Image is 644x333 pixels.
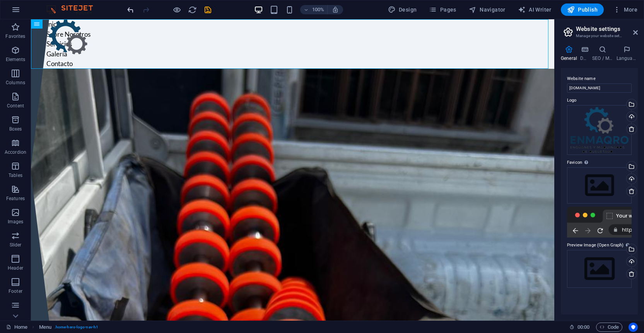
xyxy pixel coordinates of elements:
i: Reload page [188,5,197,14]
div: Select files from the file manager, stock photos, or upload file(s) [567,250,632,288]
h3: Manage your website settings [576,32,622,39]
span: Pages [429,6,456,14]
p: Accordion [5,149,26,155]
span: Code [600,323,619,332]
button: 100% [300,5,328,14]
h4: SEO / Meta [592,46,617,62]
button: Pages [426,3,459,16]
button: Design [385,3,420,16]
input: Name... [567,83,632,93]
span: 00 00 [577,323,589,332]
button: Code [596,323,622,332]
p: Columns [6,80,25,86]
button: undo [126,5,135,14]
i: On resize automatically adjust zoom level to fit chosen device. [332,6,339,13]
p: Images [8,219,24,225]
button: Navigator [466,3,509,16]
button: AI Writer [515,3,555,16]
p: Header [8,265,23,271]
p: Footer [9,288,22,294]
a: Click to cancel selection. Double-click to open Pages [6,323,27,332]
span: Click to select. Double-click to edit [39,323,51,332]
label: Website name [567,74,632,83]
p: Elements [6,56,26,63]
label: Logo [567,96,632,105]
button: More [610,3,641,16]
h2: Website settings [576,25,638,32]
h4: General [561,46,580,62]
button: Publish [561,3,604,16]
p: Boxes [9,126,22,132]
button: reload [188,5,197,14]
span: : [583,324,584,330]
div: Sintitulo-1-pFrE2UpowypAG8ys_RbrDw.png [567,105,632,155]
span: . home-hero-logo-nav-h1 [55,323,98,332]
h4: Languages [617,46,638,62]
p: Favorites [5,33,25,39]
span: Design [388,6,417,14]
label: Preview Image (Open Graph) [567,241,632,250]
span: More [613,6,637,14]
nav: breadcrumb [39,323,98,332]
span: Navigator [469,6,506,14]
p: Content [7,103,24,109]
p: Features [6,195,25,202]
button: save [203,5,212,14]
h6: 100% [312,5,324,14]
h4: Data [580,46,592,62]
p: Tables [9,172,22,178]
h6: Session time [569,323,590,332]
button: Click here to leave preview mode and continue editing [172,5,181,14]
p: Slider [10,242,22,248]
label: Favicon [567,158,632,167]
button: Usercentrics [629,323,638,332]
span: Publish [567,6,598,14]
i: Save (Ctrl+S) [203,5,212,14]
div: Select files from the file manager, stock photos, or upload file(s) [567,167,632,204]
img: Editor Logo [44,5,102,14]
div: Design (Ctrl+Alt+Y) [385,3,420,16]
i: Undo: Move elements (Ctrl+Z) [126,5,135,14]
span: AI Writer [518,6,552,14]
